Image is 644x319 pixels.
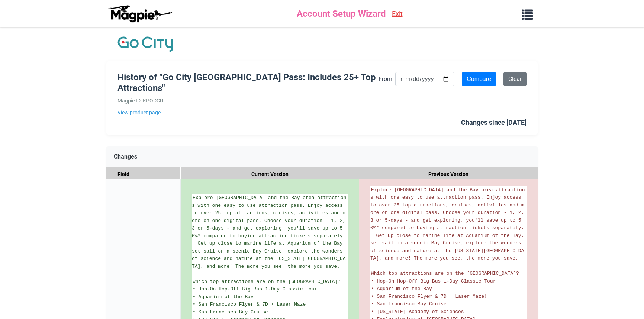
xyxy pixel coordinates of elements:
a: Exit [392,9,403,19]
span: Account Setup Wizard [297,7,386,21]
span: Which top attractions are on the [GEOGRAPHIC_DATA]? [371,271,519,276]
div: Changes [106,146,538,167]
h1: History of "Go City [GEOGRAPHIC_DATA] Pass: Includes 25+ Top Attractions" [117,72,379,94]
div: Changes since [DATE] [461,117,527,128]
a: Clear [503,72,527,86]
span: • Hop-On Hop-Off Big Bus 1-Day Classic Tour [371,279,496,284]
span: • San Francisco Flyer & 7D + Laser Maze! [371,294,487,299]
div: Magpie ID: KPODCU [117,97,379,105]
input: Compare [462,72,496,86]
a: View product page [117,108,379,117]
img: Company Logo [117,35,173,53]
div: Current Version [181,167,359,181]
span: Explore [GEOGRAPHIC_DATA] and the Bay area attractions with one easy to use attraction pass. Enjo... [370,187,527,261]
span: • San Francisco Bay Cruise [371,301,447,307]
span: Which top attractions are on the [GEOGRAPHIC_DATA]? [193,279,341,284]
img: logo-ab69f6fb50320c5b225c76a69d11143b.png [106,5,173,23]
span: Explore [GEOGRAPHIC_DATA] and the Bay area attractions with one easy to use attraction pass. Enjo... [192,195,348,269]
span: • Aquarium of the Bay [371,286,432,292]
span: • Hop-On Hop-Off Big Bus 1-Day Classic Tour [193,286,317,292]
label: From [379,74,392,84]
span: • San Francisco Bay Cruise [193,309,268,315]
span: • [US_STATE] Academy of Sciences [371,309,464,315]
div: Field [106,167,181,181]
span: • Aquarium of the Bay [193,294,254,300]
div: Previous Version [359,167,538,181]
span: • San Francisco Flyer & 7D + Laser Maze! [193,302,309,307]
